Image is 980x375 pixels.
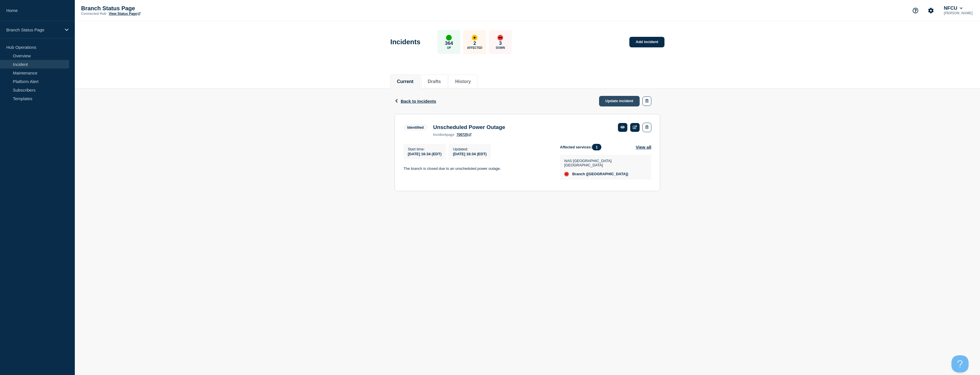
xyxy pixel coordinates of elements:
[951,355,969,372] iframe: Help Scout Beacon - Open
[499,41,502,46] p: 3
[397,79,413,84] button: Current
[403,166,551,171] p: The branch is closed due to an unscheduled power outage.
[446,35,452,41] div: up
[401,99,436,104] span: Back to Incidents
[81,5,195,12] p: Branch Status Page
[445,41,453,46] p: 364
[455,79,471,84] button: History
[395,99,436,104] button: Back to Incidents
[925,5,937,17] button: Account settings
[636,144,651,150] button: View all
[453,151,487,156] div: [DATE] 16:34 (EDT)
[560,144,604,150] span: Affected services:
[943,11,974,15] p: [PERSON_NAME]
[572,172,628,176] span: Branch ([GEOGRAPHIC_DATA])
[403,124,427,131] span: Identified
[433,133,446,137] span: incident
[497,35,503,41] div: down
[472,35,477,41] div: affected
[109,12,140,16] a: View Status Page
[81,12,107,16] p: Connected Hub
[433,133,454,137] p: page
[599,96,640,106] a: Update incident
[473,41,476,46] p: 2
[564,159,646,167] p: NAS [GEOGRAPHIC_DATA] [GEOGRAPHIC_DATA]
[592,144,601,150] span: 1
[457,133,471,137] a: 700725
[453,147,487,151] p: Updated :
[564,172,569,176] div: down
[433,124,505,130] h3: Unscheduled Power Outage
[629,37,664,47] a: Add incident
[943,5,964,11] button: NFCU
[467,46,482,49] p: Affected
[496,46,505,49] p: Down
[6,27,61,32] p: Branch Status Page
[428,79,441,84] button: Drafts
[408,147,441,151] p: Start time :
[390,38,420,46] h1: Incidents
[909,5,921,17] button: Support
[408,152,441,156] span: [DATE] 16:34 (EDT)
[447,46,451,49] p: Up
